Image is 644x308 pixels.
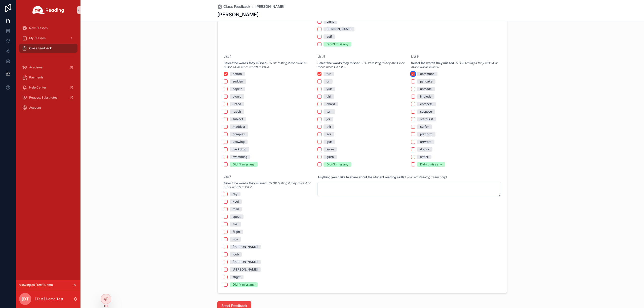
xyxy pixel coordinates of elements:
[233,87,242,91] div: napkin
[233,230,240,234] div: flight
[420,94,431,99] div: implode
[420,124,429,129] div: surfer
[233,199,239,204] div: keel
[19,34,77,43] a: My Classes
[327,42,348,47] div: Didn't miss any
[29,85,46,90] span: Help Center
[32,6,64,14] img: App logo
[19,24,77,33] a: New Classes
[233,147,246,152] div: backdrop
[327,162,348,167] div: Didn't miss any
[223,4,250,9] span: Class Feedback
[420,132,432,137] div: platform
[327,87,332,91] div: yurt
[233,155,247,159] div: swimming
[233,109,241,114] div: rabbit
[224,175,231,179] span: List 7
[327,72,331,76] div: fur
[327,124,331,129] div: thir
[224,181,268,185] strong: Select the words they missed.
[233,94,241,99] div: picnic
[217,11,259,18] h1: [PERSON_NAME]
[327,109,332,114] div: tern
[19,283,53,287] span: Viewing as [Test] Demo
[233,140,245,144] div: upswing
[233,252,239,257] div: loob
[317,175,406,179] strong: Anything you'd like to share about the student reading skills?
[19,73,77,82] a: Payments
[411,61,455,65] strong: Select the words they missed.
[420,79,432,84] div: pancake
[327,155,334,159] div: glers
[233,222,238,227] div: foal
[420,162,442,167] div: Didn't miss any
[16,20,80,119] div: scrollable content
[233,282,255,287] div: Didn't miss any
[327,140,332,144] div: gurt
[19,93,77,102] a: Request Substitutes
[233,260,258,264] div: [PERSON_NAME]
[22,296,29,302] span: [DT
[420,109,432,114] div: suppose
[233,192,237,196] div: ray
[233,79,243,84] div: sudden
[233,275,240,279] div: stight
[233,102,241,106] div: unfed
[327,19,334,24] div: blung
[233,117,243,121] div: subject
[233,207,239,211] div: mail
[29,106,41,110] span: Account
[420,155,428,159] div: setter
[420,147,429,152] div: doctor
[35,296,63,301] p: [Test] Demo Test
[224,55,231,58] span: List 4
[233,214,240,219] div: spout
[29,26,48,30] span: New Classes
[420,140,431,144] div: artwork
[327,79,330,84] div: or
[29,96,57,100] span: Request Substitutes
[411,55,419,58] span: List 6
[317,55,325,58] span: List 5
[420,117,433,121] div: starburst
[327,117,330,121] div: jer
[217,4,250,9] a: Class Feedback
[327,27,351,31] div: [PERSON_NAME]
[327,147,334,152] div: sarm
[29,75,44,79] span: Payments
[29,46,52,50] span: Class Feedback
[233,237,238,242] div: voy
[317,61,361,65] strong: Select the words they missed.
[233,124,245,129] div: maddest
[233,72,242,76] div: cotton
[29,65,43,69] span: Academy
[224,61,268,65] strong: Select the words they missed.
[327,132,331,137] div: zor
[19,44,77,53] a: Class Feedback
[233,132,245,137] div: complex
[233,162,255,167] div: Didn't miss any
[255,4,284,9] a: [PERSON_NAME]
[327,94,331,99] div: girl
[411,61,498,69] em: STOP testing if they miss 4 or more words in list 6.
[19,63,77,72] a: Academy
[407,175,447,179] em: (For Air Reading Team only)
[317,61,404,69] em: STOP testing if they miss 4 or more words in list 5.
[19,103,77,112] a: Account
[420,102,433,106] div: compete
[420,72,434,76] div: commune
[233,267,258,272] div: [PERSON_NAME]
[19,83,77,92] a: Help Center
[224,61,306,69] em: STOP testing if the student misses 4 or more words in list 4.
[233,245,258,249] div: [PERSON_NAME]
[224,181,310,189] em: STOP testing if they miss 4 or more words in list 7.
[327,102,335,106] div: chard
[420,87,432,91] div: unmade
[29,36,46,40] span: My Classes
[327,34,332,39] div: culf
